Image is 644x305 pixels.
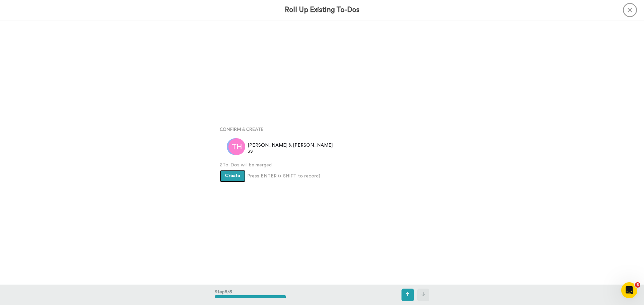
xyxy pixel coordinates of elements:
h4: Confirm & Create [220,127,424,132]
span: Create [225,173,240,178]
span: 2 To-Dos will be merged [220,162,424,168]
img: ch.png [227,138,244,155]
span: Press ENTER (+ SHIFT to record) [247,173,320,179]
iframe: Intercom live chat [621,282,637,298]
span: 6 [635,282,640,288]
span: SS [248,149,333,154]
h3: Roll Up Existing To-Dos [285,6,360,14]
img: avatar [228,138,245,155]
button: Create [220,170,246,182]
span: [PERSON_NAME] & [PERSON_NAME] [248,142,333,149]
div: Step 5 / 5 [215,285,286,305]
